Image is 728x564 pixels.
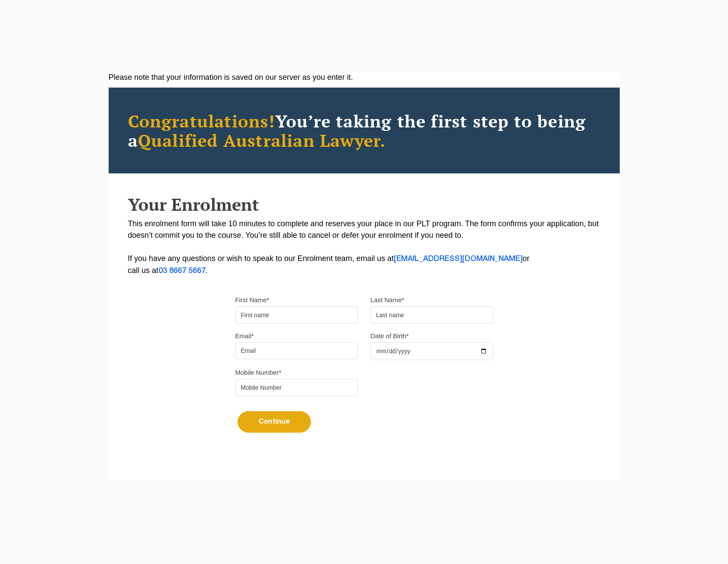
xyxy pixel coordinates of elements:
[371,296,404,304] label: Last Name*
[235,306,358,324] input: First name
[128,111,600,150] h2: You’re taking the first step to being a
[235,342,358,359] input: Email
[235,368,282,377] label: Mobile Number*
[238,411,311,433] button: Continue
[235,379,358,396] input: Mobile Number
[128,195,600,214] h2: Your Enrolment
[138,129,386,152] span: Qualified Australian Lawyer.
[158,267,206,274] a: 03 8667 5667
[235,332,254,340] label: Email*
[109,72,620,83] div: Please note that your information is saved on our server as you enter it.
[371,306,493,324] input: Last name
[371,332,409,340] label: Date of Birth*
[235,296,269,304] label: First Name*
[128,109,275,132] span: Congratulations!
[128,218,600,277] p: This enrolment form will take 10 minutes to complete and reserves your place in our PLT program. ...
[394,255,523,262] a: [EMAIL_ADDRESS][DOMAIN_NAME]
